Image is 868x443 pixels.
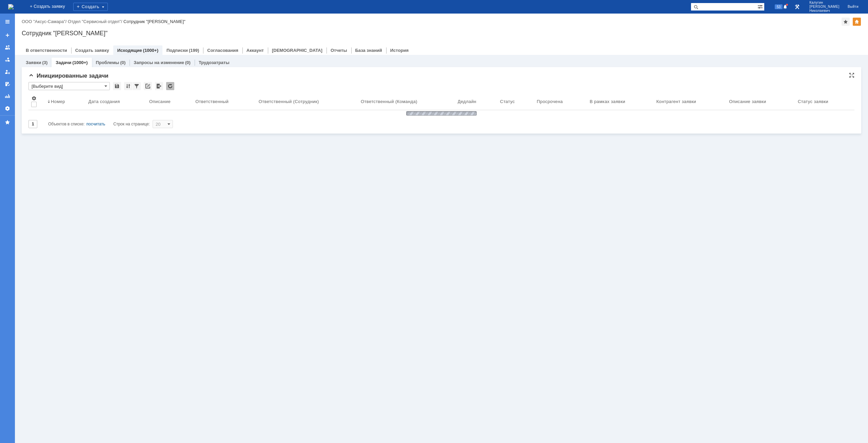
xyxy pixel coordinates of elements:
a: Настройки [2,103,13,114]
th: Дата создания [85,93,146,110]
th: Номер [45,93,85,110]
div: (0) [185,60,191,65]
a: Заявки в моей ответственности [2,54,13,65]
div: (0) [120,60,125,65]
a: Заявки [26,60,41,65]
div: посчитать [86,120,105,128]
div: Описание заявки [729,99,766,104]
div: Ответственный (Команда) [361,99,417,104]
a: Перейти на домашнюю страницу [8,4,14,9]
div: Дата создания [88,99,120,104]
div: (1000+) [72,60,87,65]
a: База знаний [355,48,382,53]
div: Ответственный (Сотрудник) [259,99,319,104]
th: Статус [497,93,534,110]
a: [DEMOGRAPHIC_DATA] [272,48,322,53]
th: Ответственный (Команда) [358,93,455,110]
a: Заявки на командах [2,42,13,53]
div: Статус заявки [798,99,828,104]
div: Сохранить вид [113,82,121,90]
a: Мои согласования [2,79,13,89]
a: Мои заявки [2,66,13,77]
div: Контрагент заявки [656,99,696,104]
a: Проблемы [96,60,119,65]
span: [PERSON_NAME] [809,5,840,9]
div: Скопировать ссылку на список [144,82,152,90]
div: Экспорт списка [155,82,163,90]
th: Дедлайн [455,93,497,110]
div: Фильтрация... [133,82,141,90]
div: Обновлять список [166,82,174,90]
span: Объектов в списке: [48,122,84,126]
span: Инициированные задачи [28,73,108,79]
a: Исходящие [117,48,142,53]
div: (3) [42,60,47,65]
img: logo [8,4,14,9]
div: Описание [149,99,171,104]
a: Аккаунт [246,48,264,53]
div: В рамках заявки [590,99,625,104]
div: Ответственный [195,99,229,104]
a: Отчеты [2,91,13,102]
div: Сотрудник "[PERSON_NAME]" [22,30,861,37]
a: Создать заявку [75,48,109,53]
a: Отчеты [331,48,347,53]
div: На всю страницу [849,73,854,78]
div: Добавить в избранное [842,18,850,26]
span: Расширенный поиск [757,3,764,9]
th: В рамках заявки [587,93,653,110]
div: / [68,19,123,24]
span: Калугин [809,1,840,5]
div: Изменить домашнюю страницу [853,18,861,26]
div: Номер [51,99,65,104]
th: Контрагент заявки [654,93,727,110]
a: ООО "Аксус-Самара" [22,19,65,24]
div: / [22,19,68,24]
div: Сортировка... [124,82,132,90]
th: Ответственный (Сотрудник) [256,93,358,110]
span: Настройки [31,96,37,101]
div: Просрочена [537,99,563,104]
div: (199) [189,48,199,53]
a: Задачи [56,60,71,65]
div: (1000+) [143,48,158,53]
th: Статус заявки [795,93,854,110]
div: Дедлайн [458,99,476,104]
a: История [390,48,409,53]
a: Трудозатраты [199,60,230,65]
div: Статус [500,99,515,104]
a: Подписки [166,48,188,53]
th: Просрочена [534,93,587,110]
a: Согласования [207,48,238,53]
a: Отдел "Сервисный отдел" [68,19,121,24]
a: Создать заявку [2,30,13,41]
div: Создать [73,3,108,11]
a: Запросы на изменение [134,60,184,65]
img: wJIQAAOwAAAAAAAAAAAA== [404,110,479,117]
a: В ответственности [26,48,67,53]
span: Николаевич [809,9,840,13]
span: 53 [775,4,783,9]
a: Перейти в интерфейс администратора [793,3,801,11]
i: Строк на странице: [48,120,150,128]
th: Ответственный [193,93,256,110]
div: Сотрудник "[PERSON_NAME]" [123,19,185,24]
